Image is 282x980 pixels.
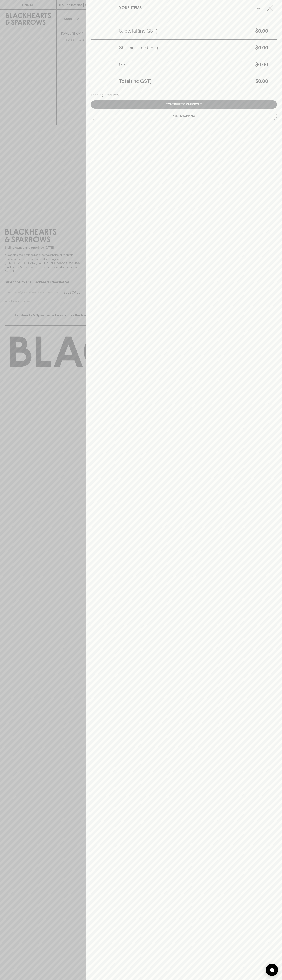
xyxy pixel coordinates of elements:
[158,45,268,51] h5: $0.00
[270,968,274,972] img: bubble-icon
[119,28,157,34] h5: Subtotal (inc GST)
[119,61,128,68] h5: GST
[119,78,152,84] h5: Total (inc GST)
[128,61,268,68] h5: $0.00
[91,93,277,97] div: Loading products...
[91,112,277,120] button: Keep Shopping
[157,28,268,34] h5: $0.00
[119,45,158,51] h5: Shipping (inc GST)
[152,78,268,84] h5: $0.00
[248,6,265,10] span: Close
[248,5,276,11] button: Close
[119,5,142,11] h6: YOUR ITEMS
